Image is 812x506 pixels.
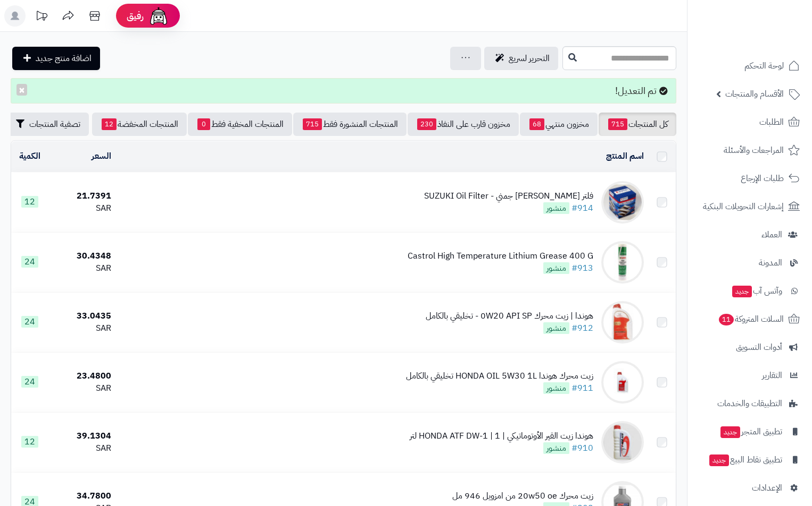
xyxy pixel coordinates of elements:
div: Castrol High Temperature Lithium Grease 400 G [408,250,593,262]
div: هوندا زيت القير الأوتوماتيكي | HONDA ATF DW-1 | 1 لتر [410,430,593,442]
img: هوندا زيت القير الأوتوماتيكي | HONDA ATF DW-1 | 1 لتر [601,421,644,464]
a: لوحة التحكم [694,53,806,79]
a: أدوات التسويق [694,335,806,360]
span: تصفية المنتجات [29,118,80,131]
span: تطبيق نقاط البيع [708,452,782,467]
a: طلبات الإرجاع [694,166,806,191]
a: اسم المنتج [606,150,644,162]
a: المنتجات المخفية فقط0 [188,113,292,136]
a: التقارير [694,363,806,388]
span: المدونة [759,255,782,270]
img: هوندا | زيت محرك 0W20 API SP - تخليقي بالكامل [601,301,644,344]
span: الإعدادات [752,481,782,495]
span: لوحة التحكم [744,58,784,73]
a: #910 [571,442,593,454]
a: المنتجات المخفضة12 [92,113,187,136]
div: تم التعديل! [11,78,676,104]
a: #912 [571,322,593,335]
span: 24 [21,316,38,328]
div: فلتر [PERSON_NAME] جمني - SUZUKI Oil Filter [424,190,593,202]
span: 12 [21,196,38,208]
div: SAR [53,202,111,215]
span: 24 [21,376,38,388]
span: 11 [719,314,734,325]
span: 715 [303,118,322,130]
span: رفيق [127,10,144,22]
img: زيت محرك هوندا HONDA OIL 5W30 1L تخليقي بالكامل [601,361,644,404]
div: SAR [53,322,111,335]
a: المنتجات المنشورة فقط715 [293,113,407,136]
a: المراجعات والأسئلة [694,138,806,163]
span: التقارير [762,368,782,383]
a: الطلبات [694,109,806,135]
div: SAR [53,382,111,394]
a: العملاء [694,222,806,247]
img: فلتر زيت سوزوكي جمني - SUZUKI Oil Filter [601,181,644,224]
button: تصفية المنتجات [5,113,89,136]
span: إشعارات التحويلات البنكية [703,199,784,214]
div: 39.1304 [53,430,111,442]
span: التحرير لسريع [509,52,550,65]
div: زيت محرك هوندا HONDA OIL 5W30 1L تخليقي بالكامل [406,370,593,382]
img: ai-face.png [148,5,169,27]
span: التطبيقات والخدمات [717,396,782,411]
div: 33.0435 [53,310,111,322]
a: السعر [92,150,111,162]
div: SAR [53,442,111,454]
a: مخزون قارب على النفاذ230 [408,113,519,136]
span: 230 [417,118,436,130]
div: 23.4800 [53,370,111,382]
span: الطلبات [759,115,784,130]
span: السلات المتروكة [718,312,784,327]
a: التحرير لسريع [484,47,558,70]
div: 34.7800 [53,490,111,502]
a: #914 [571,202,593,215]
span: 12 [21,436,38,448]
div: زيت محرك 20w50 oe من امزويل 946 مل [452,490,593,502]
button: × [16,84,27,96]
a: #911 [571,382,593,394]
a: الكمية [19,150,40,162]
a: وآتس آبجديد [694,278,806,304]
a: السلات المتروكة11 [694,306,806,332]
div: SAR [53,262,111,275]
span: منشور [543,322,569,334]
span: منشور [543,442,569,454]
span: جديد [709,454,729,466]
a: مخزون منتهي68 [520,113,598,136]
a: تحديثات المنصة [28,5,55,29]
a: الإعدادات [694,475,806,501]
a: المدونة [694,250,806,276]
span: وآتس آب [731,284,782,298]
span: جديد [720,426,740,438]
span: طلبات الإرجاع [741,171,784,186]
span: منشور [543,262,569,274]
a: تطبيق المتجرجديد [694,419,806,444]
span: أدوات التسويق [736,340,782,355]
span: 24 [21,256,38,268]
a: #913 [571,262,593,275]
span: 12 [102,118,117,130]
span: جديد [732,286,752,297]
a: إشعارات التحويلات البنكية [694,194,806,219]
span: منشور [543,202,569,214]
div: 30.4348 [53,250,111,262]
span: 68 [529,118,544,130]
div: 21.7391 [53,190,111,202]
a: كل المنتجات715 [599,113,676,136]
span: 715 [608,118,627,130]
span: منشور [543,382,569,394]
span: تطبيق المتجر [719,424,782,439]
span: المراجعات والأسئلة [724,143,784,158]
span: الأقسام والمنتجات [725,87,784,101]
span: اضافة منتج جديد [36,52,92,65]
a: اضافة منتج جديد [12,47,100,70]
span: 0 [197,118,210,130]
img: Castrol High Temperature Lithium Grease 400 G [601,241,644,284]
span: العملاء [761,227,782,242]
div: هوندا | زيت محرك 0W20 API SP - تخليقي بالكامل [426,310,593,322]
a: التطبيقات والخدمات [694,391,806,416]
a: تطبيق نقاط البيعجديد [694,447,806,473]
